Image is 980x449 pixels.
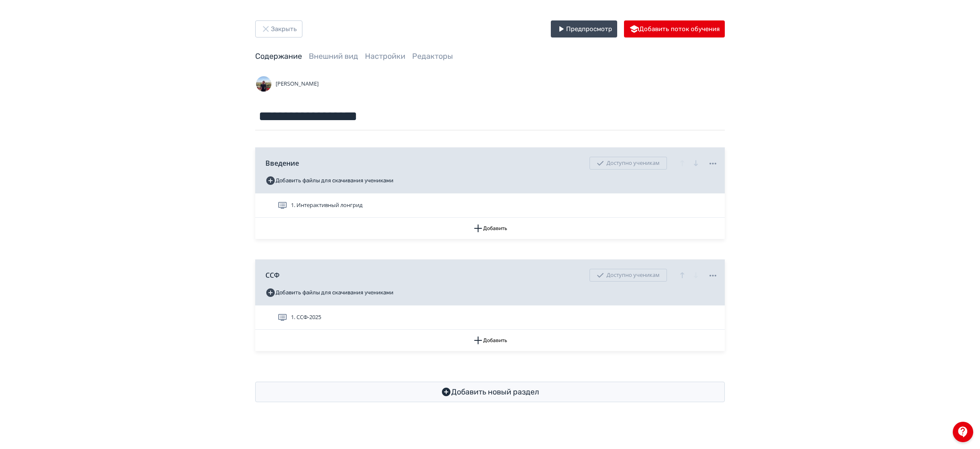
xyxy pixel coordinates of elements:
[412,52,453,61] a: Редакторы
[255,382,725,402] button: Добавить новый раздел
[624,20,725,37] button: Добавить поток обучения
[590,157,667,170] div: Доступно ученикам
[255,330,725,351] button: Добавить
[265,286,393,299] button: Добавить файлы для скачивания учениками
[276,80,319,88] span: [PERSON_NAME]
[255,52,302,61] a: Содержание
[291,201,362,210] span: 1. Интерактивный лонгрид
[255,218,725,239] button: Добавить
[255,193,725,218] div: 1. Интерактивный лонгрид
[590,269,667,282] div: Доступно ученикам
[309,52,358,61] a: Внешний вид
[265,158,299,168] span: Введение
[551,20,617,37] button: Предпросмотр
[265,270,279,280] span: ССФ
[255,20,302,37] button: Закрыть
[265,174,393,187] button: Добавить файлы для скачивания учениками
[255,75,272,92] img: Avatar
[255,305,725,330] div: 1. ССФ-2025
[291,313,321,322] span: 1. ССФ-2025
[365,52,405,61] a: Настройки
